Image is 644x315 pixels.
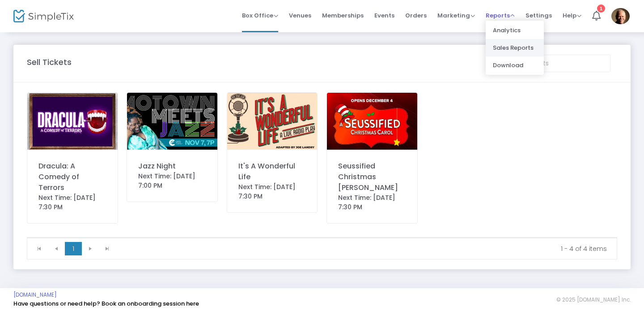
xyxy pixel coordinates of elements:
div: Next Time: [DATE] 7:30 PM [338,193,406,212]
a: Have questions or need help? Book an onboarding session here [13,299,199,308]
img: IMG8342.jpeg [27,93,118,150]
span: Orders [405,4,427,27]
span: © 2025 [DOMAIN_NAME] Inc. [556,296,631,303]
span: Page 1 [65,242,82,255]
m-panel-title: Sell Tickets [27,56,72,68]
li: Analytics [486,22,544,39]
span: Settings [525,4,552,27]
kendo-pager-info: 1 - 4 of 4 items [122,244,607,253]
span: Box Office [242,11,278,20]
img: 638927006381197525IMG0803.png [127,93,217,150]
a: [DOMAIN_NAME] [13,291,57,298]
span: Events [374,4,394,27]
span: Venues [289,4,311,27]
div: Next Time: [DATE] 7:00 PM [138,172,206,190]
span: Help [563,11,581,20]
li: Sales Reports [486,39,544,56]
div: Jazz Night [138,161,206,172]
div: Next Time: [DATE] 7:30 PM [238,182,306,201]
span: Memberships [322,4,364,27]
div: Dracula: A Comedy of Terrors [38,161,106,193]
li: Download [486,56,544,74]
input: Search Events [499,55,610,72]
div: Next Time: [DATE] 7:30 PM [38,193,106,212]
img: 638914806454820107IMG0205.jpeg [227,93,318,150]
span: Reports [486,11,515,20]
div: Seussified Christmas [PERSON_NAME] [338,161,406,193]
span: Marketing [437,11,475,20]
div: 1 [597,4,605,13]
img: IMG0031.jpeg [327,93,417,150]
div: It's A Wonderful Life [238,161,306,182]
